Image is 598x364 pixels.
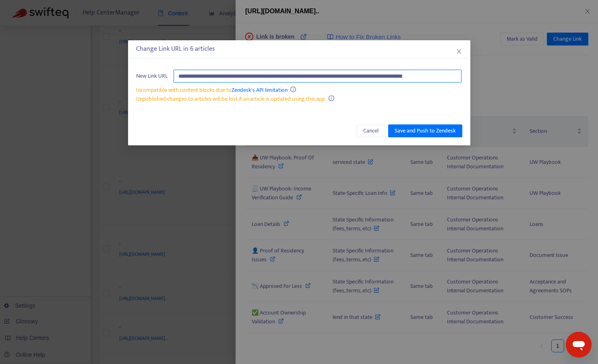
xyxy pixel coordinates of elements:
button: Save and Push to Zendesk [388,124,462,137]
div: Change Link URL in 6 articles [136,44,462,54]
iframe: Button to launch messaging window [566,332,592,358]
span: New Link URL [136,72,168,81]
a: Zendesk's API limitation [232,85,288,95]
span: Incompatible with content blocks due to [136,85,288,95]
button: Close [455,47,464,56]
button: Cancel [357,124,385,137]
span: Unpublished changes to articles will be lost if an article is updated using this app. [136,94,326,103]
span: info-circle [290,87,296,92]
span: Save and Push to Zendesk [395,126,456,135]
span: info-circle [329,95,334,101]
span: Cancel [363,126,379,135]
span: close [456,48,462,55]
